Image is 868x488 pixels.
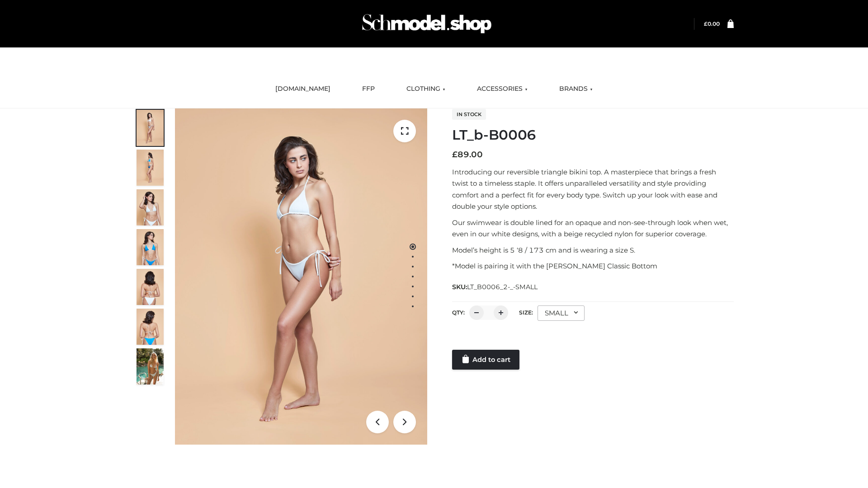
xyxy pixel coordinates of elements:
[269,79,337,99] a: [DOMAIN_NAME]
[538,305,585,321] div: SMALL
[137,150,164,186] img: ArielClassicBikiniTop_CloudNine_AzureSky_OW114ECO_2-scaled.jpg
[452,309,465,316] label: QTY:
[452,350,519,370] a: Add to cart
[452,260,734,272] p: *Model is pairing it with the [PERSON_NAME] Classic Bottom
[519,309,533,316] label: Size:
[452,150,483,160] bdi: 89.00
[452,282,538,292] span: SKU:
[452,217,734,240] p: Our swimwear is double lined for an opaque and non-see-through look when wet, even in our white d...
[137,309,164,345] img: ArielClassicBikiniTop_CloudNine_AzureSky_OW114ECO_8-scaled.jpg
[704,20,708,27] span: £
[137,269,164,305] img: ArielClassicBikiniTop_CloudNine_AzureSky_OW114ECO_7-scaled.jpg
[137,348,164,385] img: Arieltop_CloudNine_AzureSky2.jpg
[452,109,486,120] span: In stock
[137,110,164,146] img: ArielClassicBikiniTop_CloudNine_AzureSky_OW114ECO_1-scaled.jpg
[355,79,382,99] a: FFP
[467,283,538,291] span: LT_B0006_2-_-SMALL
[704,20,720,27] a: £0.00
[359,6,495,42] img: Schmodel Admin 964
[452,127,734,143] h1: LT_b-B0006
[137,229,164,265] img: ArielClassicBikiniTop_CloudNine_AzureSky_OW114ECO_4-scaled.jpg
[552,79,599,99] a: BRANDS
[470,79,534,99] a: ACCESSORIES
[175,108,427,445] img: ArielClassicBikiniTop_CloudNine_AzureSky_OW114ECO_1
[452,150,458,160] span: £
[137,189,164,225] img: ArielClassicBikiniTop_CloudNine_AzureSky_OW114ECO_3-scaled.jpg
[400,79,452,99] a: CLOTHING
[452,244,734,256] p: Model’s height is 5 ‘8 / 173 cm and is wearing a size S.
[704,20,720,27] bdi: 0.00
[452,166,734,212] p: Introducing our reversible triangle bikini top. A masterpiece that brings a fresh twist to a time...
